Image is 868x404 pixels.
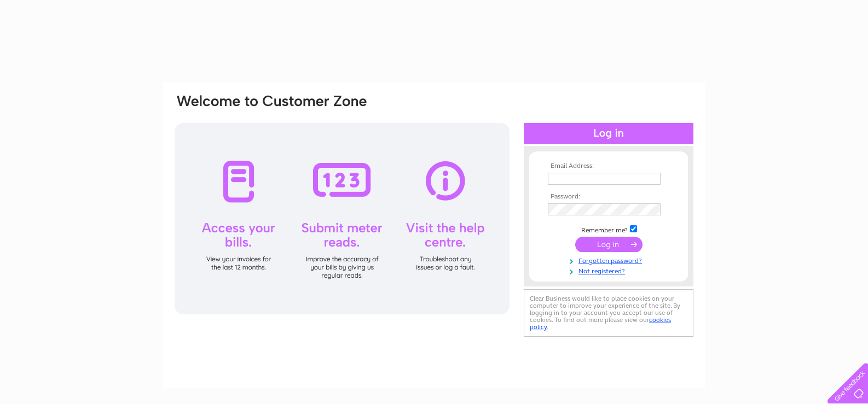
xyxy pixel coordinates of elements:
input: Submit [575,237,643,252]
a: Forgotten password? [548,255,672,265]
a: Not registered? [548,265,672,276]
div: Clear Business would like to place cookies on your computer to improve your experience of the sit... [524,289,693,337]
th: Password: [545,193,672,201]
a: cookies policy [530,316,671,331]
th: Email Address: [545,162,672,170]
td: Remember me? [545,224,672,235]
